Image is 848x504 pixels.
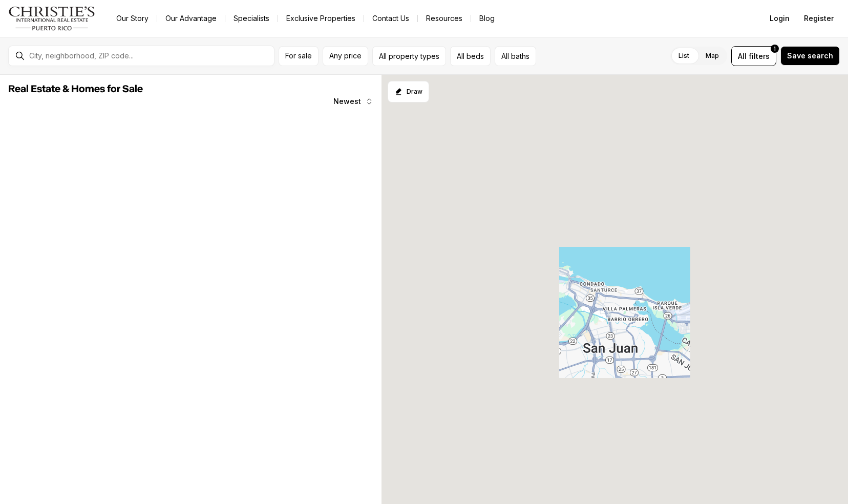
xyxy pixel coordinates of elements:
[774,45,776,53] span: 1
[787,52,833,60] span: Save search
[225,11,278,26] a: Specialists
[798,8,840,29] button: Register
[8,6,96,31] img: logo
[323,46,368,66] button: Any price
[749,51,770,61] span: filters
[804,14,834,23] span: Register
[450,46,491,66] button: All beds
[738,51,747,61] span: All
[327,91,379,112] button: Newest
[108,11,157,26] a: Our Story
[285,52,312,60] span: For sale
[418,11,471,26] a: Resources
[278,11,364,26] a: Exclusive Properties
[471,11,503,26] a: Blog
[670,47,697,65] label: List
[780,46,840,66] button: Save search
[388,81,429,102] button: Start drawing
[157,11,225,26] a: Our Advantage
[279,46,319,66] button: For sale
[364,11,417,26] button: Contact Us
[770,14,790,23] span: Login
[697,47,727,65] label: Map
[8,84,143,94] span: Real Estate & Homes for Sale
[495,46,536,66] button: All baths
[333,97,361,106] span: Newest
[329,52,362,60] span: Any price
[372,46,446,66] button: All property types
[731,46,776,66] button: Allfilters1
[764,8,796,29] button: Login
